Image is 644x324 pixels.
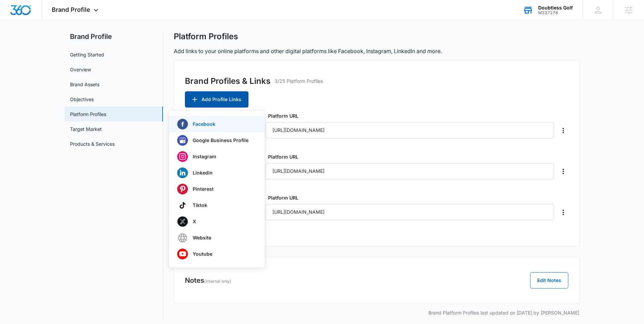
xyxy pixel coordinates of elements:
[169,230,265,246] button: Website
[70,96,94,103] a: Objectives
[268,112,557,119] label: Platform URL
[185,275,231,285] h3: Notes
[174,309,579,316] p: Brand Platform Profiles last updated on [DATE] by [PERSON_NAME]
[265,163,554,179] input: Please enter the platform URL
[169,197,265,213] button: Tiktok
[530,272,568,288] button: Edit Notes
[538,10,573,15] div: account id
[185,91,248,108] button: Add Profile Links
[65,31,163,42] h2: Brand Profile
[193,122,215,126] p: Facebook
[268,153,557,160] label: Platform URL
[169,213,265,230] button: X
[70,81,99,88] a: Brand Assets
[185,75,270,87] h3: Brand Profiles & Links
[169,181,265,197] button: Pinterest
[558,207,568,218] button: Delete
[169,148,265,165] button: Instagram
[265,204,554,220] input: Please enter the platform URL
[70,125,102,133] a: Target Market
[193,154,216,159] p: Instagram
[169,116,265,132] button: Facebook
[268,194,557,201] label: Platform URL
[193,170,213,175] p: Linkedin
[538,5,573,10] div: account name
[174,31,238,42] h1: Platform Profiles
[70,66,91,73] a: Overview
[174,47,579,55] p: Add links to your online platforms and other digital platforms like Facebook, Instagram, LinkedIn...
[193,235,211,240] p: Website
[70,51,104,58] a: Getting Started
[193,219,196,224] p: X
[193,252,212,256] p: Youtube
[265,122,554,138] input: Please enter the platform URL
[70,140,115,147] a: Products & Services
[169,246,265,262] button: Youtube
[558,125,568,136] button: Delete
[169,132,265,148] button: Google Business Profile
[204,279,231,284] span: (internal only)
[70,111,106,118] a: Platform Profiles
[193,187,214,191] p: Pinterest
[193,138,248,143] p: Google Business Profile
[193,203,207,208] p: Tiktok
[558,166,568,177] button: Delete
[169,165,265,181] button: Linkedin
[52,6,90,13] span: Brand Profile
[275,77,323,85] p: 3/25 Platform Profiles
